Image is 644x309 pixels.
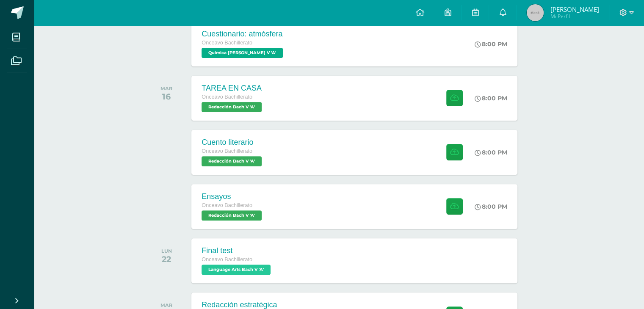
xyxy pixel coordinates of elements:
[202,192,264,201] div: Ensayos
[202,202,252,208] span: Onceavo Bachillerato
[161,248,172,254] div: LUN
[202,156,262,166] span: Redacción Bach V 'A'
[550,13,599,20] span: Mi Perfil
[202,40,252,46] span: Onceavo Bachillerato
[160,86,172,91] div: MAR
[475,94,507,102] div: 8:00 PM
[202,265,271,275] span: Language Arts Bach V 'A'
[202,94,252,100] span: Onceavo Bachillerato
[202,246,273,255] div: Final test
[202,138,264,147] div: Cuento literario
[475,40,507,48] div: 8:00 PM
[202,148,252,154] span: Onceavo Bachillerato
[202,210,262,221] span: Redacción Bach V 'A'
[550,5,599,14] span: [PERSON_NAME]
[202,48,283,58] span: Química Bach V 'A'
[160,91,172,102] div: 16
[160,302,172,308] div: MAR
[527,4,544,21] img: 45x45
[202,30,285,39] div: Cuestionario: atmósfera
[202,257,252,262] span: Onceavo Bachillerato
[475,149,507,156] div: 8:00 PM
[202,102,262,112] span: Redacción Bach V 'A'
[202,84,264,93] div: TAREA EN CASA
[475,203,507,210] div: 8:00 PM
[161,254,172,264] div: 22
